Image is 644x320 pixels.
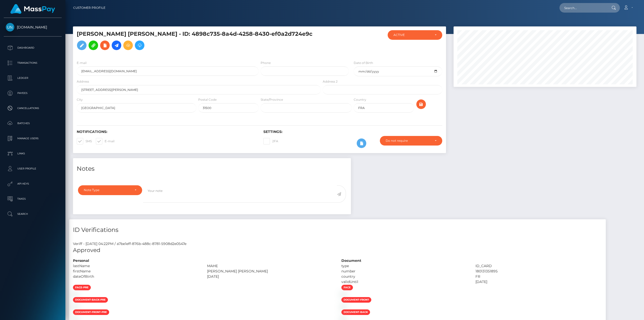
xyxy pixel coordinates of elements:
[6,44,60,52] p: Dashboard
[263,130,442,134] h6: Settings:
[4,57,62,69] a: Transactions
[559,3,607,13] input: Search...
[4,87,62,99] a: Payees
[77,138,92,145] label: SMS
[73,3,105,13] a: Customer Profile
[338,263,472,269] div: type
[69,241,606,246] div: Veriff - [DATE] 04:22PM / a7be1eff-876b-488c-8781-5908d2e0547e
[73,309,109,315] span: document-front-pre
[6,23,14,31] img: Unlockt.me
[380,136,442,146] button: Do not require
[77,97,83,102] label: City
[472,274,606,279] div: FR
[263,138,278,145] label: 2FA
[10,4,55,14] img: MassPay Logo
[472,279,606,285] div: [DATE]
[341,305,345,309] img: 232061bb-ef4c-4dde-bd77-998439799c44
[203,269,337,274] div: [PERSON_NAME] [PERSON_NAME]
[4,147,62,160] a: Links
[393,33,431,37] div: ACTIVE
[4,72,62,84] a: Ledger
[341,258,361,263] strong: Document
[338,274,472,279] div: country
[4,193,62,205] a: Taxes
[4,42,62,54] a: Dashboard
[6,135,60,142] p: Manage Users
[73,305,77,309] img: 3c23c6e4-6e52-4351-942e-40a071d9b78d
[261,97,283,102] label: State/Province
[6,150,60,157] p: Links
[4,25,62,29] span: [DOMAIN_NAME]
[472,263,606,269] div: ID_CARD
[203,263,337,269] div: MAHE
[6,195,60,203] p: Taxes
[73,226,602,234] h4: ID Verifications
[4,102,62,115] a: Cancellations
[6,210,60,218] p: Search
[354,61,373,65] label: Date of Birth
[77,164,347,173] h4: Notes
[73,246,602,254] h5: Approved
[69,263,203,269] div: lastName
[69,274,203,279] div: dateOfBirth
[354,97,366,102] label: Country
[69,269,203,274] div: firstName
[73,292,77,296] img: 7077e99a-edfa-4d41-a3af-14d852b7f72d
[6,104,60,112] p: Cancellations
[96,138,114,145] label: E-mail
[78,185,142,195] button: Note Type
[77,130,256,134] h6: Notifications:
[4,162,62,175] a: User Profile
[341,309,370,315] span: document-back
[4,117,62,130] a: Batches
[261,61,271,65] label: Phone
[338,279,472,285] div: validUntil
[77,79,89,84] label: Address
[73,258,89,263] strong: Personal
[472,269,606,274] div: 180131351895
[341,292,345,296] img: fa2d3d1d-5511-4348-b66b-f258df9f5d41
[341,285,353,290] span: face
[341,297,371,303] span: document-front
[77,30,318,53] h5: [PERSON_NAME] [PERSON_NAME] - ID: 4898c735-8a4d-4258-8430-ef0a2d724e9c
[338,269,472,274] div: number
[6,74,60,82] p: Ledger
[386,139,431,143] div: Do not require
[4,208,62,220] a: Search
[4,132,62,145] a: Manage Users
[73,297,108,303] span: document-back-pre
[388,30,442,40] button: ACTIVE
[6,89,60,97] p: Payees
[77,61,87,65] label: E-mail
[323,79,338,84] label: Address 2
[112,41,121,50] a: Initiate Payout
[6,120,60,127] p: Batches
[73,285,91,290] span: face-pre
[4,177,62,190] a: API Keys
[6,165,60,172] p: User Profile
[84,188,131,192] div: Note Type
[198,97,217,102] label: Postal Code
[6,59,60,67] p: Transactions
[203,274,337,279] div: [DATE]
[6,180,60,188] p: API Keys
